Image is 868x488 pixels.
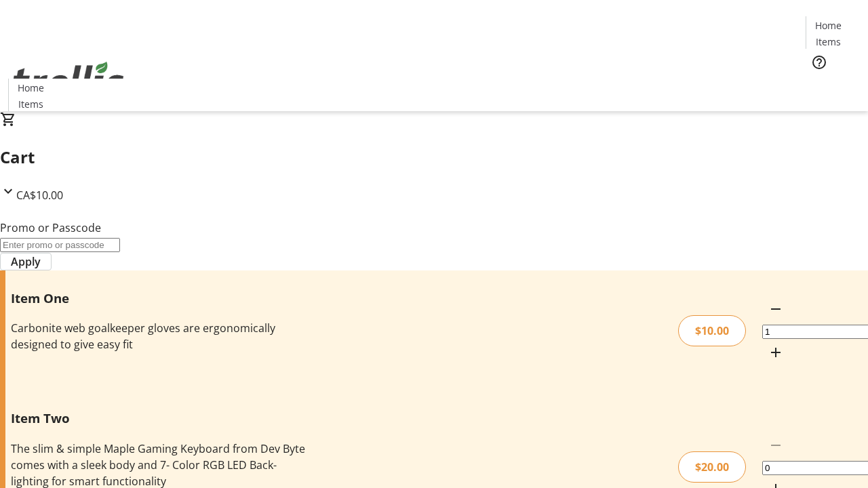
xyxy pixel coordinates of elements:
a: Tickets [806,79,860,93]
div: $20.00 [678,451,746,483]
img: Orient E2E Organization JdJVlxu9gs's Logo [8,47,129,115]
span: Items [18,97,43,111]
a: Home [9,81,52,95]
span: CA$10.00 [16,188,63,203]
a: Home [806,18,850,33]
span: Items [816,35,841,49]
button: Increment by one [762,339,789,366]
h3: Item Two [11,409,307,428]
a: Items [806,35,850,49]
button: Decrement by one [762,296,789,323]
span: Home [815,18,842,33]
div: Carbonite web goalkeeper gloves are ergonomically designed to give easy fit [11,320,307,352]
span: Tickets [816,79,849,93]
h3: Item One [11,289,307,308]
div: $10.00 [678,315,746,346]
span: Home [18,81,44,95]
a: Items [9,97,52,111]
button: Help [806,49,833,76]
span: Apply [11,253,41,270]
